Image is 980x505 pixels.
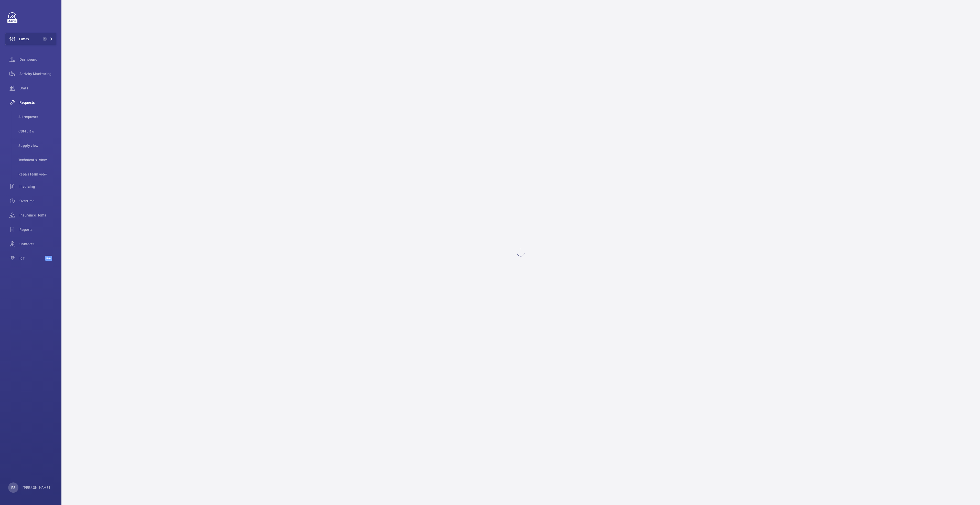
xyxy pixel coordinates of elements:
span: Dashboard [19,57,56,62]
span: Contacts [19,241,56,246]
span: Activity Monitoring [19,71,56,76]
span: Units [19,86,56,91]
span: Insurance items [19,213,56,218]
span: Technical S. view [18,157,56,162]
p: [PERSON_NAME] [23,485,50,490]
span: Requests [19,100,56,105]
span: CSM view [18,129,56,134]
p: RS [11,485,15,490]
span: Supply view [18,143,56,148]
span: 1 [43,37,47,41]
span: Invoicing [19,184,56,189]
span: Overtime [19,198,56,203]
span: All requests [18,114,56,119]
span: IoT [19,256,45,261]
span: Filters [19,36,29,42]
button: Filters1 [5,33,56,45]
span: Reports [19,227,56,232]
span: Repair team view [18,172,56,177]
span: Beta [45,256,52,261]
